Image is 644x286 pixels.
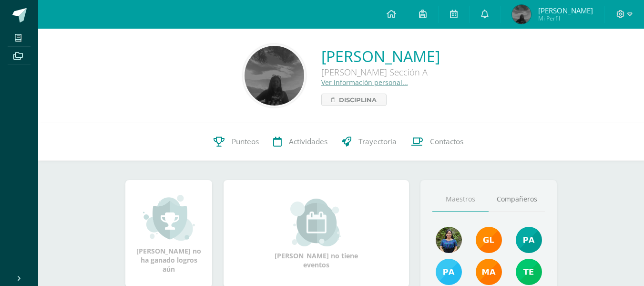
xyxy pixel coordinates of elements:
[489,187,545,212] a: Compañeros
[404,123,470,161] a: Contactos
[245,46,304,106] img: 4640a265d3a5d91f269ed138153d82d8.png
[135,194,203,274] div: [PERSON_NAME] no ha ganado logros aún
[516,227,542,253] img: 40c28ce654064086a0d3fb3093eec86e.png
[476,259,502,285] img: 560278503d4ca08c21e9c7cd40ba0529.png
[321,94,387,106] a: Disciplina
[269,199,364,269] div: [PERSON_NAME] no tiene eventos
[289,137,327,147] span: Actividades
[232,137,259,147] span: Punteos
[335,123,404,161] a: Trayectoria
[516,259,542,285] img: f478d08ad3f1f0ce51b70bf43961b330.png
[436,259,462,285] img: d0514ac6eaaedef5318872dd8b40be23.png
[321,66,440,78] div: [PERSON_NAME] Sección A
[339,94,377,106] span: Disciplina
[321,78,408,87] a: Ver información personal...
[512,5,531,24] img: 6815c2fbd6b7d7283ad9e22e50ff5f78.png
[430,137,463,147] span: Contactos
[266,123,335,161] a: Actividades
[436,227,462,253] img: ea1e021c45f4b6377b2c1f7d95b2b569.png
[476,227,502,253] img: 895b5ece1ed178905445368d61b5ce67.png
[358,137,397,147] span: Trayectoria
[143,194,195,242] img: achievement_small.png
[538,6,593,15] span: [PERSON_NAME]
[290,199,342,246] img: event_small.png
[321,46,440,66] a: [PERSON_NAME]
[538,14,593,22] span: Mi Perfil
[206,123,266,161] a: Punteos
[432,187,489,212] a: Maestros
